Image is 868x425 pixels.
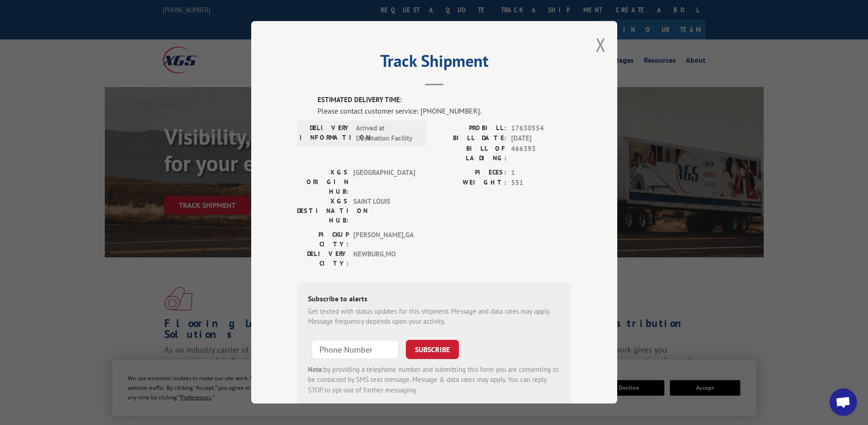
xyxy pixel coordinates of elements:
[511,144,571,163] span: 466393
[511,168,571,178] span: 1
[356,123,418,144] span: Arrived at Destination Facility
[511,123,571,134] span: 17630554
[297,196,349,225] label: XGS DESTINATION HUB:
[511,178,571,188] span: 551
[830,388,857,416] div: Open chat
[312,340,399,359] input: Phone Number
[353,196,415,225] span: SAINT LOUIS
[511,133,571,144] span: [DATE]
[434,123,507,134] label: PROBILL:
[434,133,507,144] label: BILL DATE:
[318,95,571,105] label: ESTIMATED DELIVERY TIME:
[353,230,415,249] span: [PERSON_NAME] , GA
[434,168,507,178] label: PIECES:
[297,230,349,249] label: PICKUP CITY:
[308,306,561,327] div: Get texted with status updates for this shipment. Message and data rates may apply. Message frequ...
[297,54,571,72] h2: Track Shipment
[297,249,349,268] label: DELIVERY CITY:
[297,168,349,196] label: XGS ORIGIN HUB:
[318,105,571,116] div: Please contact customer service: [PHONE_NUMBER].
[308,365,561,396] div: by providing a telephone number and submitting this form you are consenting to be contacted by SM...
[596,33,606,57] button: Close modal
[406,340,459,359] button: SUBSCRIBE
[434,144,507,163] label: BILL OF LADING:
[308,365,324,374] strong: Note:
[308,293,561,306] div: Subscribe to alerts
[353,168,415,196] span: [GEOGRAPHIC_DATA]
[353,249,415,268] span: NEWBURG , MO
[300,123,351,144] label: DELIVERY INFORMATION:
[434,178,507,188] label: WEIGHT:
